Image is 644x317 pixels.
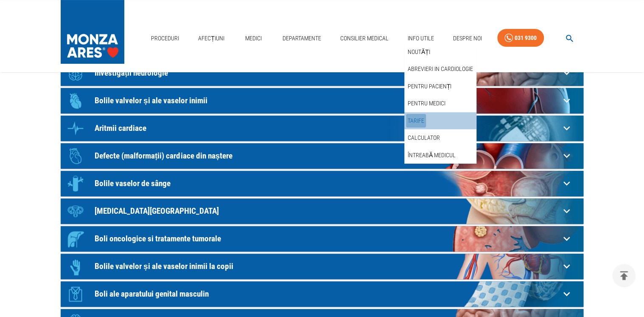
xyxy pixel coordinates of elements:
p: Bolile valvelor și ale vaselor inimii la copii [95,262,560,271]
div: IconBolile valvelor și ale vaselor inimii [61,88,583,113]
a: Info Utile [404,30,437,47]
a: Noutăți [406,45,432,59]
a: Întreabă medicul [406,148,457,162]
a: Departamente [279,30,325,47]
div: IconBoli ale aparatului genital masculin [61,281,583,307]
a: 031 9300 [497,29,544,47]
p: [MEDICAL_DATA][GEOGRAPHIC_DATA] [95,207,560,215]
div: IconAritmii cardiace [61,116,583,141]
a: Pentru medici [406,96,447,110]
div: Icon [63,254,88,279]
div: Icon [63,171,88,196]
a: Despre Noi [449,30,485,47]
p: Investigații neurologie [95,68,560,77]
div: Icon [63,88,88,113]
div: Calculator [404,129,476,147]
div: Icon [63,60,88,86]
a: Tarife [406,114,426,128]
a: Medici [240,30,267,47]
p: Aritmii cardiace [95,124,560,133]
p: Defecte (malformații) cardiace din naștere [95,151,560,160]
a: Proceduri [148,30,182,47]
div: 031 9300 [515,33,537,43]
p: Bolile valvelor și ale vaselor inimii [95,96,560,105]
p: Boli ale aparatului genital masculin [95,289,560,298]
div: Icon [63,116,88,141]
a: Afecțiuni [195,30,228,47]
div: Icon[MEDICAL_DATA][GEOGRAPHIC_DATA] [61,198,583,224]
a: Consilier Medical [337,30,392,47]
a: Calculator [406,131,442,145]
div: IconDefecte (malformații) cardiace din naștere [61,143,583,169]
div: Pentru medici [404,95,476,112]
div: Întreabă medicul [404,147,476,164]
div: Abrevieri in cardiologie [404,60,476,78]
div: Icon [63,198,88,224]
div: Icon [63,143,88,169]
div: IconInvestigații neurologie [61,60,583,86]
div: Icon [63,226,88,252]
div: Icon [63,281,88,307]
div: Tarife [404,112,476,130]
nav: secondary mailbox folders [404,43,476,164]
div: Noutăți [404,43,476,61]
div: Pentru pacienți [404,78,476,95]
p: Bolile vaselor de sânge [95,179,560,188]
div: IconBoli oncologice si tratamente tumorale [61,226,583,252]
a: Abrevieri in cardiologie [406,62,475,76]
button: delete [612,264,636,287]
div: IconBolile vaselor de sânge [61,171,583,196]
div: IconBolile valvelor și ale vaselor inimii la copii [61,254,583,279]
a: Pentru pacienți [406,79,454,93]
p: Boli oncologice si tratamente tumorale [95,234,560,243]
